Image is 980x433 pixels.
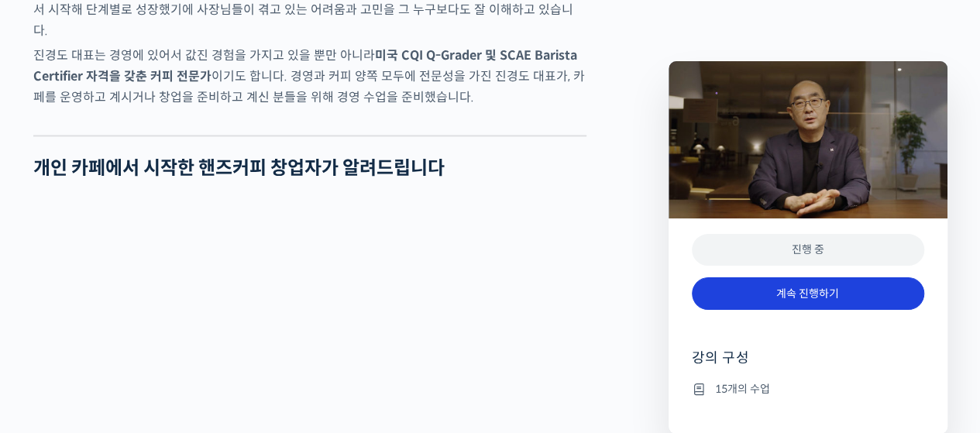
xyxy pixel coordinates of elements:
[5,304,102,343] a: 홈
[200,304,297,343] a: 설정
[33,45,586,108] p: 진경도 대표는 경영에 있어서 값진 경험을 가지고 있을 뿐만 아니라 이기도 합니다. 경영과 커피 양쪽 모두에 전문성을 가진 진경도 대표가, 카페를 운영하고 계시거나 창업을 준비...
[239,328,258,340] span: 설정
[49,328,58,340] span: 홈
[692,380,924,398] li: 15개의 수업
[692,277,924,311] a: 계속 진행하기
[142,328,160,341] span: 대화
[33,157,586,180] h2: 개인 카페에서 시작한 핸즈커피 창업자가 알려드립니다
[692,349,924,380] h4: 강의 구성
[692,234,924,266] div: 진행 중
[102,304,200,343] a: 대화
